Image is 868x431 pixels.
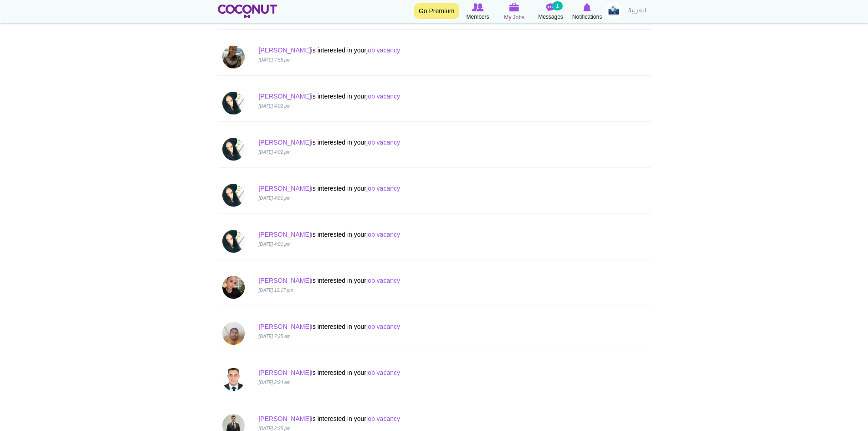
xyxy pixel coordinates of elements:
p: is interested in your [258,276,536,285]
a: Browse Members Members [460,2,496,21]
i: [DATE] 4:02 pm [258,150,290,155]
a: Go Premium [414,3,459,19]
span: My Jobs [504,13,524,22]
a: [PERSON_NAME] [258,139,311,146]
a: [PERSON_NAME] [258,47,311,54]
a: [PERSON_NAME] [258,277,311,284]
i: [DATE] 4:01 pm [258,242,290,247]
a: job vacancy [366,323,400,330]
img: Notifications [583,3,591,11]
i: [DATE] 7:25 am [258,334,290,339]
a: job vacancy [366,415,400,422]
p: is interested in your [258,184,536,193]
a: [PERSON_NAME] [258,323,311,330]
p: is interested in your [258,46,536,55]
a: job vacancy [366,47,400,54]
a: [PERSON_NAME] [258,369,311,376]
i: [DATE] 2:24 am [258,380,290,385]
i: [DATE] 4:01 pm [258,196,290,201]
a: Notifications Notifications [569,2,606,21]
a: job vacancy [366,369,400,376]
img: My Jobs [509,3,519,11]
a: job vacancy [366,185,400,192]
p: is interested in your [258,414,536,423]
a: job vacancy [366,139,400,146]
i: [DATE] 7:55 pm [258,57,290,62]
small: 1 [552,1,562,10]
span: Members [466,12,489,21]
span: Notifications [572,12,602,21]
img: Messages [546,3,555,11]
a: [PERSON_NAME] [258,231,311,238]
a: My Jobs My Jobs [496,2,533,22]
i: [DATE] 4:02 pm [258,104,290,109]
a: Messages Messages 1 [533,2,569,21]
a: job vacancy [366,277,400,284]
img: Home [218,5,277,18]
p: is interested in your [258,322,536,331]
p: is interested in your [258,138,536,147]
a: العربية [624,2,651,21]
p: is interested in your [258,92,536,101]
a: [PERSON_NAME] [258,93,311,100]
p: is interested in your [258,230,536,239]
p: is interested in your [258,368,536,377]
a: job vacancy [366,93,400,100]
img: Browse Members [472,3,483,11]
i: [DATE] 12:17 pm [258,288,293,293]
a: [PERSON_NAME] [258,185,311,192]
a: [PERSON_NAME] [258,415,311,422]
i: [DATE] 2:25 pm [258,426,290,431]
a: job vacancy [366,231,400,238]
span: Messages [538,12,563,21]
